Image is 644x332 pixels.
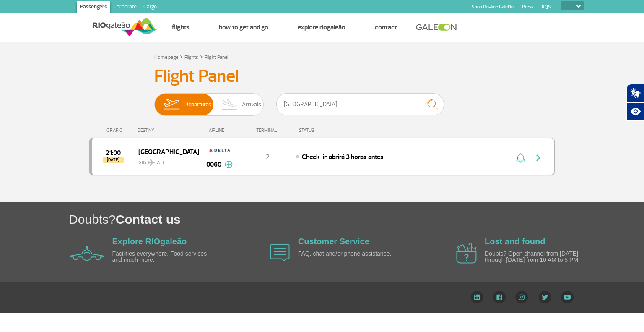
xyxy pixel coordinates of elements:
span: Check-in abrirá 3 horas antes [302,153,384,161]
img: LinkedIn [470,291,483,303]
span: 0060 [206,159,221,170]
a: Flights [172,23,190,31]
span: GIG [138,154,192,167]
span: [DATE] [103,157,124,163]
a: Press [522,4,533,10]
img: airplane icon [456,243,477,264]
span: ATL [157,159,165,167]
img: mais-info-painel-voo.svg [225,161,233,168]
a: Contact [375,23,397,31]
img: airplane icon [270,244,290,261]
input: Flight, city or airline [276,93,444,115]
div: DESTINY [138,128,199,133]
p: FAQ, chat and/or phone assistance. [298,251,395,257]
a: Corporate [110,1,140,14]
a: > [180,52,183,61]
div: TERMINAL [240,128,295,133]
img: airplane icon [70,246,104,261]
h1: Doubts? [69,211,644,228]
a: Explore RIOgaleão [112,237,187,246]
span: Departures [184,94,211,115]
span: 2 [266,153,270,161]
a: Flight Panel [205,54,228,60]
p: Doubts? Open channel from [DATE] through [DATE] from 10 AM to 5 PM. [485,251,581,264]
div: AIRLINE [198,128,240,133]
a: Cargo [140,1,160,14]
a: Customer Service [298,237,369,246]
img: Twitter [538,291,551,303]
img: Facebook [493,291,506,303]
button: Abrir tradutor de língua de sinais. [626,84,644,102]
a: Passengers [77,1,110,14]
a: Flights [184,54,198,60]
span: Arrivals [242,94,261,115]
a: Lost and found [485,237,545,246]
div: STATUS [295,128,363,133]
a: How to get and go [219,23,268,31]
img: Instagram [515,291,528,303]
img: YouTube [561,291,574,303]
p: Facilities everywhere. Food services and much more. [112,251,209,264]
img: seta-direita-painel-voo.svg [533,153,543,163]
a: > [200,52,203,61]
span: 2025-08-28 21:00:00 [106,150,121,156]
img: slider-embarque [158,94,184,115]
a: Home page [154,54,178,60]
button: Abrir recursos assistivos. [626,102,644,121]
img: destiny_airplane.svg [148,159,155,166]
h3: Flight Panel [154,66,490,87]
a: Shop On-line GaleOn [472,4,514,10]
span: [GEOGRAPHIC_DATA] [138,146,192,157]
div: Plugin de acessibilidade da Hand Talk. [626,84,644,121]
div: HORÁRIO [92,128,138,133]
a: Explore RIOgaleão [298,23,345,31]
span: Contact us [116,212,181,226]
img: slider-desembarque [217,94,242,115]
a: RQS [542,4,551,10]
img: sino-painel-voo.svg [516,153,525,163]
